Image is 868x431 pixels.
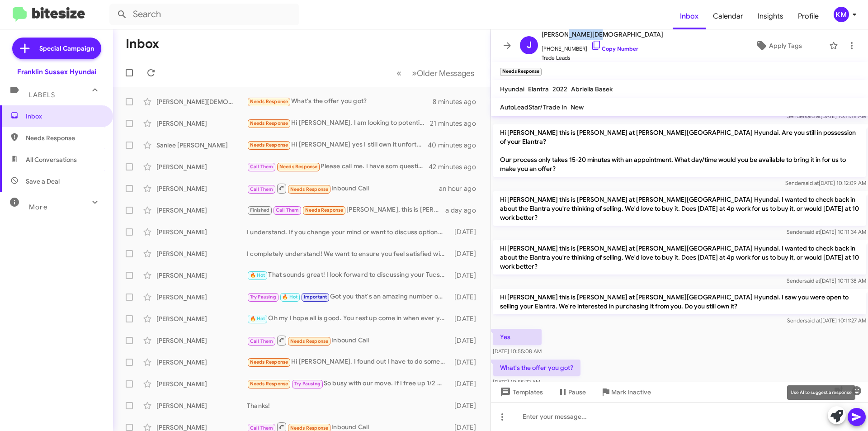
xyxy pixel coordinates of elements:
span: Needs Response [250,120,288,126]
span: said at [804,228,820,235]
div: [DATE] [450,227,483,237]
div: [PERSON_NAME] [156,184,247,193]
button: Pause [550,384,593,400]
div: [PERSON_NAME] [156,271,247,280]
div: Got you that's an amazing number on it. give me a shout when your back up id like to see there wo... [247,292,450,302]
span: Abriella Basek [571,85,613,93]
button: Apply Tags [732,38,825,54]
span: Call Them [250,186,274,192]
div: Use AI to suggest a response [787,385,855,400]
span: Needs Response [250,99,288,104]
span: 🔥 Hot [250,272,265,278]
span: [PERSON_NAME][DEMOGRAPHIC_DATA] [542,29,663,40]
div: [DATE] [450,336,483,345]
span: 2022 [552,85,567,93]
div: [PERSON_NAME] [156,162,247,171]
span: Needs Response [290,186,329,192]
span: Sender [DATE] 10:11:27 AM [787,317,866,324]
h1: Inbox [126,37,159,51]
span: » [412,67,417,79]
span: Needs Response [250,142,288,148]
span: Save a Deal [26,177,60,186]
div: So busy with our move. If I free up 1/2 day, I'll check back. Thanks [247,379,450,389]
span: Sender [DATE] 10:11:34 AM [787,228,866,235]
a: Profile [791,3,826,29]
a: Insights [750,3,791,29]
span: Finished [250,207,270,213]
span: Needs Response [305,207,344,213]
div: KM [834,7,849,22]
span: said at [803,180,819,186]
span: Call Them [276,207,299,213]
span: Inbox [26,112,103,121]
span: [DATE] 10:55:22 AM [493,379,540,385]
div: [DATE] [450,358,483,367]
span: New [571,103,584,111]
div: [PERSON_NAME] [156,227,247,237]
div: [PERSON_NAME] [156,119,247,128]
button: KM [826,7,858,22]
p: Hi [PERSON_NAME] this is [PERSON_NAME] at [PERSON_NAME][GEOGRAPHIC_DATA] Hyundai. I wanted to che... [493,191,866,226]
div: [PERSON_NAME] [156,206,247,215]
p: What's the offer you got? [493,360,580,376]
a: Calendar [706,3,750,29]
span: Older Messages [417,68,474,78]
span: AutoLeadStar/Trade In [500,103,567,111]
div: Oh my I hope all is good. You rest up come in when ever you are feeling better [247,313,450,324]
div: Inbound Call [247,335,450,346]
div: I completely understand! We want to ensure you feel satisfied with any offer. Would you like to s... [247,249,450,258]
div: Sanlee [PERSON_NAME] [156,141,247,150]
p: Yes [493,329,542,345]
div: Hi [PERSON_NAME]. I found out I have to do some major repairs on my house so I'm going to hold of... [247,357,450,367]
span: Needs Response [290,425,329,431]
span: All Conversations [26,155,77,164]
span: Hyundai [500,85,524,93]
span: Call Them [250,164,274,170]
div: [PERSON_NAME], this is [PERSON_NAME], my 2033 Santa [PERSON_NAME] has broken down. The car overhe... [247,205,445,215]
div: What's the offer you got? [247,96,433,107]
span: Needs Response [250,381,288,387]
div: [DATE] [450,314,483,323]
div: [DATE] [450,379,483,388]
div: an hour ago [439,184,483,193]
span: Apply Tags [769,38,802,54]
div: [PERSON_NAME] [156,293,247,302]
div: Hi [PERSON_NAME], I am looking to potentially lease an Ioniq 9. Do you have any pricing informati... [247,118,430,128]
span: J [527,38,532,52]
span: said at [805,317,821,324]
span: 🔥 Hot [282,294,297,300]
div: [PERSON_NAME] [156,249,247,258]
span: [DATE] 10:55:08 AM [493,348,542,355]
span: Needs Response [290,338,329,344]
span: Needs Response [250,359,288,365]
button: Mark Inactive [593,384,658,400]
div: [DATE] [450,293,483,302]
span: Mark Inactive [611,384,651,400]
div: Hi [PERSON_NAME] yes I still own it unfortunately I am upside down in it. I still owe about $14k.... [247,140,429,150]
span: Important [304,294,327,300]
div: [PERSON_NAME] [156,401,247,410]
button: Previous [391,64,407,82]
a: Copy Number [591,45,638,52]
div: 42 minutes ago [429,162,483,171]
span: « [396,67,401,79]
div: [PERSON_NAME] [156,314,247,323]
div: Please call me. I have som questions about trim levels. [247,161,429,172]
div: 8 minutes ago [433,97,483,106]
button: Next [406,64,480,82]
div: I understand. If you change your mind or want to discuss options, feel free to reach out anytime.... [247,227,450,237]
span: Needs Response [279,164,318,170]
div: Inbound Call [247,183,439,194]
div: That sounds great! I look forward to discussing your Tucson when you come in for the oil change. ... [247,270,450,280]
button: Templates [491,384,550,400]
small: Needs Response [500,68,542,76]
div: [PERSON_NAME][DEMOGRAPHIC_DATA] [156,97,247,106]
span: Labels [29,91,55,99]
span: Needs Response [26,133,103,142]
div: [PERSON_NAME] [156,379,247,388]
a: Inbox [673,3,706,29]
span: 🔥 Hot [250,316,265,322]
span: Call Them [250,425,274,431]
